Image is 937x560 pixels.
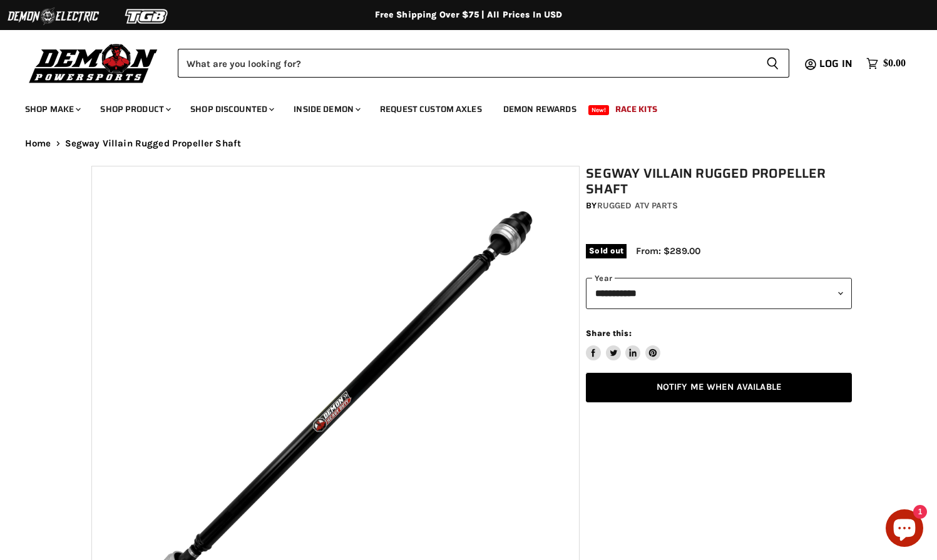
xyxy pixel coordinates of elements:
span: $0.00 [883,58,906,69]
span: Segway Villain Rugged Propeller Shaft [65,138,242,149]
span: From: $289.00 [636,245,700,257]
a: Race Kits [606,96,667,122]
img: TGB Logo 2 [100,4,194,28]
a: Notify Me When Available [586,373,852,402]
a: Rugged ATV Parts [597,200,678,211]
a: $0.00 [860,54,912,73]
a: Shop Product [91,96,178,122]
span: New! [588,105,610,115]
img: Demon Powersports [25,41,162,85]
span: Sold out [586,244,627,258]
select: year [586,278,852,308]
a: Log in [814,58,860,69]
div: by [586,199,852,213]
a: Shop Discounted [181,96,282,122]
ul: Main menu [16,91,903,122]
inbox-online-store-chat: Shopify online store chat [882,509,927,550]
a: Shop Make [16,96,88,122]
a: Inside Demon [284,96,368,122]
img: Demon Electric Logo 2 [6,4,100,28]
span: Log in [819,56,853,71]
button: Search [756,49,789,78]
a: Demon Rewards [494,96,586,122]
a: Home [25,138,51,149]
a: Request Custom Axles [371,96,491,122]
h1: Segway Villain Rugged Propeller Shaft [586,166,852,197]
aside: Share this: [586,328,660,361]
span: Share this: [586,328,631,338]
input: Search [178,49,756,78]
form: Product [178,49,789,78]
